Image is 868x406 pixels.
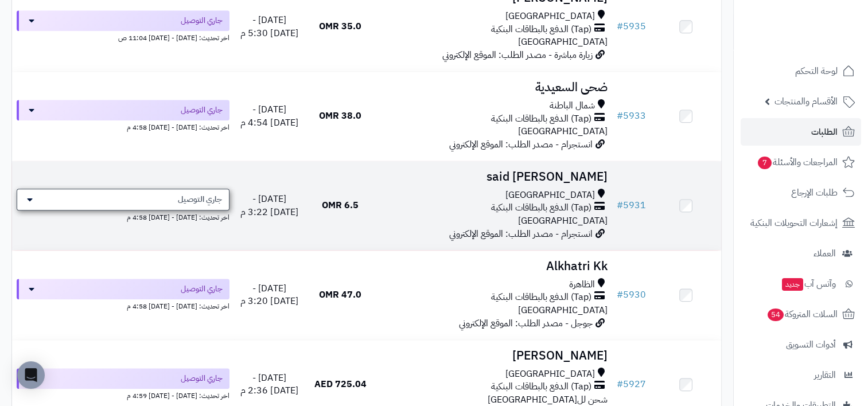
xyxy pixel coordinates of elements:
span: (Tap) الدفع بالبطاقات البنكية [491,112,591,126]
span: جاري التوصيل [178,194,222,205]
h3: [PERSON_NAME] [380,349,608,362]
a: لوحة التحكم [741,57,861,85]
span: [DATE] - [DATE] 3:20 م [240,282,298,309]
span: السلات المتروكة [766,306,838,322]
span: [DATE] - [DATE] 4:54 م [240,103,298,130]
span: طلبات الإرجاع [791,185,838,201]
a: السلات المتروكة54 [741,300,861,328]
div: اخر تحديث: [DATE] - [DATE] 4:59 م [17,389,229,401]
span: جاري التوصيل [181,373,223,384]
span: 7 [758,157,772,169]
span: التقارير [814,367,836,383]
a: المراجعات والأسئلة7 [741,149,861,176]
span: 54 [768,309,784,321]
span: الظاهرة [569,278,594,291]
span: [GEOGRAPHIC_DATA] [517,124,607,138]
h3: [PERSON_NAME] said [380,170,608,184]
span: [DATE] - [DATE] 2:36 م [240,371,298,398]
span: وآتس آب [781,276,836,292]
div: اخر تحديث: [DATE] - [DATE] 4:58 م [17,210,229,222]
span: 38.0 OMR [319,109,361,123]
a: العملاء [741,240,861,267]
span: أدوات التسويق [786,337,836,353]
div: اخر تحديث: [DATE] - [DATE] 4:58 م [17,299,229,311]
span: (Tap) الدفع بالبطاقات البنكية [491,201,591,214]
span: [GEOGRAPHIC_DATA] [505,189,594,202]
a: #5927 [616,377,645,391]
a: طلبات الإرجاع [741,179,861,206]
span: إشعارات التحويلات البنكية [750,215,838,231]
a: #5933 [616,109,645,123]
span: # [616,288,622,302]
span: انستجرام - مصدر الطلب: الموقع الإلكتروني [449,138,592,151]
span: [GEOGRAPHIC_DATA] [517,214,607,228]
span: # [616,198,622,212]
a: وآتس آبجديد [741,270,861,298]
span: [GEOGRAPHIC_DATA] [517,35,607,49]
span: جاري التوصيل [181,283,223,295]
h3: Alkhatri Kk [380,260,608,273]
span: # [616,109,622,123]
span: انستجرام - مصدر الطلب: الموقع الإلكتروني [449,227,592,241]
div: اخر تحديث: [DATE] - [DATE] 11:04 ص [17,31,229,43]
span: [GEOGRAPHIC_DATA] [517,303,607,317]
span: زيارة مباشرة - مصدر الطلب: الموقع الإلكتروني [442,48,592,62]
span: (Tap) الدفع بالبطاقات البنكية [491,291,591,304]
span: لوحة التحكم [795,63,838,79]
a: إشعارات التحويلات البنكية [741,209,861,237]
span: 6.5 OMR [322,198,359,212]
div: Open Intercom Messenger [17,361,45,389]
span: (Tap) الدفع بالبطاقات البنكية [491,380,591,393]
a: #5935 [616,19,645,33]
h3: ضحى السعيدية [380,81,608,94]
span: 725.04 AED [314,377,367,391]
span: جاري التوصيل [181,15,223,26]
a: التقارير [741,361,861,389]
a: أدوات التسويق [741,331,861,358]
div: اخر تحديث: [DATE] - [DATE] 4:58 م [17,120,229,132]
span: (Tap) الدفع بالبطاقات البنكية [491,23,591,36]
a: #5931 [616,198,645,212]
span: جوجل - مصدر الطلب: الموقع الإلكتروني [458,317,592,330]
span: [DATE] - [DATE] 3:22 م [240,192,298,219]
a: الطلبات [741,118,861,146]
span: جاري التوصيل [181,104,223,116]
a: #5930 [616,288,645,302]
span: [GEOGRAPHIC_DATA] [505,368,594,381]
span: شمال الباطنة [549,99,594,112]
span: العملاء [813,245,836,261]
span: الطلبات [811,124,838,140]
span: [GEOGRAPHIC_DATA] [505,10,594,23]
span: 47.0 OMR [319,288,361,302]
span: [DATE] - [DATE] 5:30 م [240,13,298,40]
span: # [616,377,622,391]
span: # [616,19,622,33]
span: المراجعات والأسئلة [757,154,838,170]
span: الأقسام والمنتجات [774,93,838,110]
span: جديد [782,278,803,291]
span: 35.0 OMR [319,19,361,33]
